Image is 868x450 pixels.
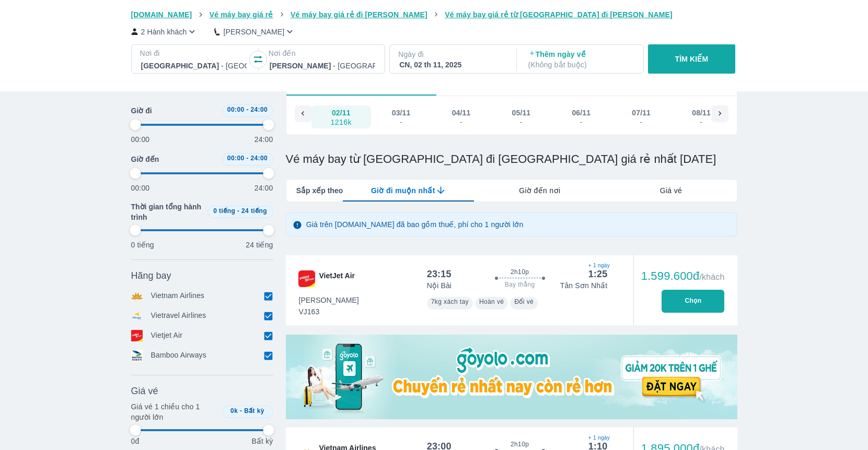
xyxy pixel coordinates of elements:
button: 2 Hành khách [131,26,198,37]
button: [PERSON_NAME] [214,26,295,37]
div: - [692,118,710,126]
span: - [240,407,242,415]
p: Nơi đi [140,48,248,58]
div: 02/11 [332,108,351,118]
span: VJ163 [299,306,359,317]
p: 24:00 [254,134,273,145]
p: Nội Bài [427,280,452,291]
p: Giá vé 1 chiều cho 1 người lớn [131,401,218,422]
span: Giờ đến [131,154,159,164]
p: 0 tiếng [131,240,154,250]
span: [PERSON_NAME] [299,295,359,305]
p: Vietnam Airlines [151,290,205,302]
span: 24:00 [250,106,268,113]
div: 1:25 [588,268,608,280]
div: 1.599.600đ [641,270,725,282]
span: VietJet Air [319,270,355,287]
button: Chọn [662,290,724,313]
span: 24 tiếng [241,207,267,215]
p: 0đ [131,436,140,446]
span: 0k [230,407,238,415]
p: [PERSON_NAME] [223,27,284,37]
span: Giá vé [660,185,682,196]
div: - [392,118,410,126]
span: 2h10p [511,440,529,448]
p: Nơi đến [269,48,376,58]
p: Giá trên [DOMAIN_NAME] đã bao gồm thuế, phí cho 1 người lớn [306,219,524,230]
div: 03/11 [392,108,411,118]
p: Vietravel Airlines [151,310,206,322]
span: + 1 ngày [588,434,608,442]
p: Tân Sơn Nhất [560,280,608,291]
span: 0 tiếng [213,207,235,215]
span: Vé máy bay giá rẻ từ [GEOGRAPHIC_DATA] đi [PERSON_NAME] [445,10,673,19]
div: 07/11 [632,108,651,118]
img: media-0 [286,335,737,419]
span: - [246,155,248,162]
p: TÌM KIẾM [675,54,709,64]
div: 1216k [330,118,351,126]
div: 08/11 [692,108,711,118]
div: - [513,118,530,126]
span: 00:00 [227,106,245,113]
span: - [237,207,239,215]
span: Bất kỳ [244,407,264,415]
span: Giờ đến nơi [519,185,560,196]
p: 00:00 [131,134,150,145]
h1: Vé máy bay từ [GEOGRAPHIC_DATA] đi [GEOGRAPHIC_DATA] giá rẻ nhất [DATE] [286,152,737,167]
span: Vé máy bay giá rẻ [210,10,273,19]
span: Vé máy bay giá rẻ đi [PERSON_NAME] [291,10,427,19]
span: Sắp xếp theo [296,185,343,196]
p: Bamboo Airways [151,350,206,361]
div: - [632,118,650,126]
div: 06/11 [572,108,591,118]
span: 24:00 [250,155,268,162]
p: 24 tiếng [246,240,273,250]
span: - [246,106,248,113]
p: ( Không bắt buộc ) [528,60,634,70]
button: TÌM KIẾM [648,44,735,74]
nav: breadcrumb [131,9,737,20]
div: - [572,118,590,126]
span: 00:00 [227,155,245,162]
span: Giá vé [131,385,158,397]
div: 23:15 [427,268,452,280]
p: 00:00 [131,183,150,193]
span: Thời gian tổng hành trình [131,202,203,222]
p: Bất kỳ [251,436,273,446]
span: 7kg xách tay [431,298,469,305]
span: Hoàn vé [479,298,504,305]
p: 2 Hành khách [141,27,187,37]
div: 04/11 [452,108,471,118]
div: 05/11 [512,108,531,118]
span: 2h10p [511,268,529,276]
span: Hãng bay [131,269,171,282]
img: VJ [298,270,315,287]
span: Đổi vé [514,298,534,305]
span: /khách [699,273,724,281]
p: Ngày đi [398,49,506,60]
div: CN, 02 th 11, 2025 [399,60,505,70]
div: - [453,118,470,126]
span: Giờ đi muộn nhất [371,185,435,196]
p: 24:00 [254,183,273,193]
p: Thêm ngày về [528,49,634,70]
span: Giờ đi [131,105,152,116]
div: lab API tabs example [343,180,736,202]
span: [DOMAIN_NAME] [131,10,192,19]
p: Vietjet Air [151,330,183,341]
span: + 1 ngày [588,262,608,270]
